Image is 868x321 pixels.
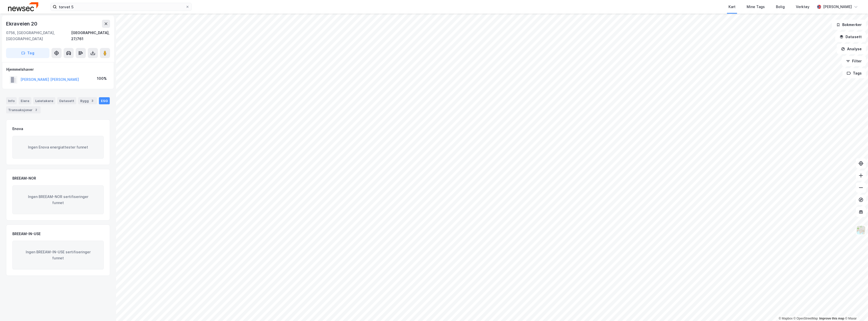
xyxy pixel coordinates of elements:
img: newsec-logo.f6e21ccffca1b3a03d2d.png [8,2,38,11]
div: Bygg [78,97,97,104]
button: Tags [843,68,866,78]
input: Søk på adresse, matrikkel, gårdeiere, leietakere eller personer [57,3,185,11]
a: Mapbox [779,317,793,320]
div: BREEAM-IN-USE [12,231,41,237]
div: Ingen BREEAM-IN-USE sertifiseringer funnet [12,241,104,269]
div: 3 [90,98,95,103]
div: [GEOGRAPHIC_DATA], 27/761 [71,30,110,42]
div: ESG [99,97,110,104]
div: Mine Tags [747,4,765,10]
div: 2 [34,107,39,112]
a: OpenStreetMap [794,317,818,320]
div: Info [6,97,17,104]
div: Transaksjoner [6,106,41,113]
button: Bokmerker [832,20,866,30]
div: 0756, [GEOGRAPHIC_DATA], [GEOGRAPHIC_DATA] [6,30,71,42]
div: Datasett [57,97,76,104]
a: Improve this map [819,317,844,320]
div: BREEAM-NOR [12,175,36,181]
div: Ingen Enova energiattester funnet [12,136,104,159]
button: Tag [6,48,49,58]
div: Hjemmelshaver [6,66,110,72]
iframe: Chat Widget [843,297,868,321]
div: Leietakere [33,97,55,104]
div: Verktøy [796,4,809,10]
div: Kontrollprogram for chat [843,297,868,321]
button: Datasett [835,32,866,42]
div: Bolig [776,4,785,10]
div: Eiere [19,97,31,104]
button: Analyse [837,44,866,54]
div: Enova [12,126,23,132]
div: Kart [728,4,736,10]
div: Ingen BREEAM-NOR sertifiseringer funnet [12,185,104,214]
button: Filter [842,56,866,66]
div: 100% [97,76,107,82]
div: [PERSON_NAME] [823,4,852,10]
div: Ekraveien 20 [6,20,38,28]
img: Z [856,225,866,235]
